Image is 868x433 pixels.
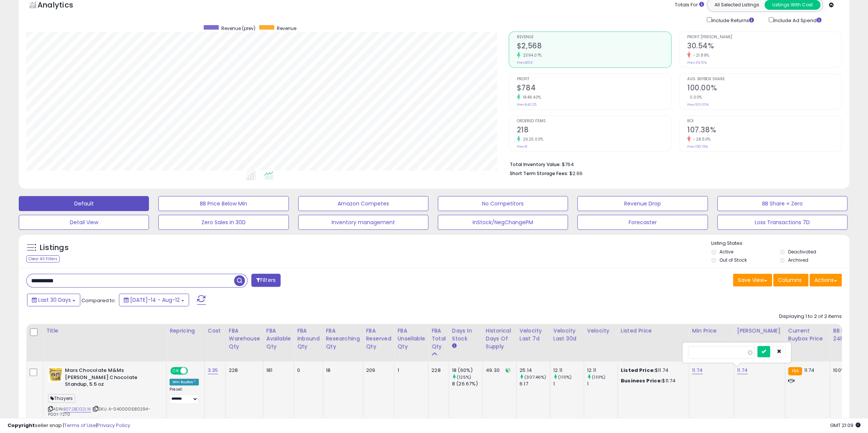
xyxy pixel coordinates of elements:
button: BB Price Below Min [158,196,288,211]
span: Last 30 Days [38,296,71,304]
div: 18 [326,367,357,374]
small: 2625.00% [520,136,544,142]
div: Cost [208,327,222,335]
button: InStock/NegChangePM [438,215,568,230]
label: Deactivated [788,249,816,255]
div: Velocity [587,327,614,335]
div: Displaying 1 to 2 of 2 items [779,313,842,320]
button: Loss Transactions 7D [717,215,847,230]
div: 0 [297,367,317,374]
a: 11.74 [692,367,703,374]
h2: 218 [517,126,671,136]
div: seller snap | | [8,422,130,429]
span: Profit [517,77,671,81]
small: (307.46%) [524,374,546,380]
a: Privacy Policy [97,422,130,429]
div: 228 [229,367,257,374]
b: Listed Price: [621,367,655,374]
b: Mars Chocolate M&Ms [PERSON_NAME] Chocolate Standup, 5.5 oz [65,367,156,390]
div: Listed Price [621,327,686,335]
div: FBA Total Qty [431,327,446,351]
button: Forecaster [577,215,707,230]
div: 12.11 [587,367,617,374]
p: Listing States: [711,240,849,247]
span: Profit [PERSON_NAME] [687,35,841,39]
button: Save View [733,274,772,286]
span: OFF [187,368,199,374]
span: [DATE]-14 - Aug-12 [130,296,180,304]
span: Revenue [517,35,671,39]
div: Include Returns [701,16,763,24]
button: No Competitors [438,196,568,211]
div: Velocity Last 7d [520,327,547,343]
div: 6.17 [520,381,550,387]
div: FBA Available Qty [266,327,291,351]
div: Velocity Last 30d [553,327,581,343]
div: FBA Researching Qty [326,327,360,351]
img: 51LOYg9TF9L._SL40_.jpg [48,367,63,382]
a: B072BCG2LW [63,406,91,412]
button: Default [19,196,149,211]
div: 1 [587,381,617,387]
b: Business Price: [621,377,662,384]
div: Totals For [675,1,704,9]
div: Preset: [170,387,199,404]
div: Repricing [170,327,201,335]
label: Out of Stock [719,257,747,263]
button: Detail View [19,215,149,230]
span: 11.74 [804,367,814,374]
small: Days In Stock. [452,343,457,349]
b: Total Inventory Value: [510,161,561,168]
span: Avg. Buybox Share [687,77,841,81]
div: Include Ad Spend [763,16,833,24]
div: 49.30 [486,367,511,374]
b: Short Term Storage Fees: [510,170,568,177]
h2: $784 [517,84,671,94]
button: Actions [809,274,842,286]
div: FBA Reserved Qty [366,327,391,351]
small: 0.00% [687,94,702,100]
span: ROI [687,119,841,123]
div: Min Price [692,327,731,335]
div: BB Share 24h. [833,327,860,343]
a: 11.74 [737,367,748,374]
small: Prev: $40.25 [517,102,536,107]
div: Days In Stock [452,327,479,343]
span: Revenue [277,25,296,31]
div: 1 [397,367,422,374]
div: FBA inbound Qty [297,327,320,351]
small: -28.50% [691,136,711,142]
small: 2394.07% [520,52,542,58]
span: $2.66 [569,170,583,177]
div: $11.74 [621,378,683,384]
span: ON [171,368,180,374]
div: $11.74 [621,367,683,374]
h2: 107.38% [687,126,841,136]
small: FBA [788,367,802,375]
div: Historical Days Of Supply [486,327,513,351]
small: (1111%) [592,374,605,380]
span: 2025-09-12 21:09 GMT [830,422,860,429]
div: Current Buybox Price [788,327,827,343]
div: 228 [431,367,443,374]
span: Thayers [48,394,75,403]
h5: Listings [40,243,69,253]
button: Revenue Drop [577,196,707,211]
button: Last 30 Days [27,294,80,306]
li: $764 [510,159,836,168]
label: Active [719,249,733,255]
small: Prev: 150.19% [687,144,708,149]
small: Prev: $103 [517,60,533,65]
small: Prev: 8 [517,144,527,149]
span: Revenue (prev) [221,25,255,31]
span: | SKU: A-040000580294-P001-7270 [48,406,150,417]
small: (125%) [457,374,471,380]
a: 3.35 [208,367,218,374]
button: [DATE]-14 - Aug-12 [119,294,189,306]
button: Amazon Competes [298,196,428,211]
div: Win BuyBox * [170,379,199,385]
div: 25.14 [520,367,550,374]
h2: 100.00% [687,84,841,94]
small: 1848.40% [520,94,541,100]
div: 100% [833,367,858,374]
